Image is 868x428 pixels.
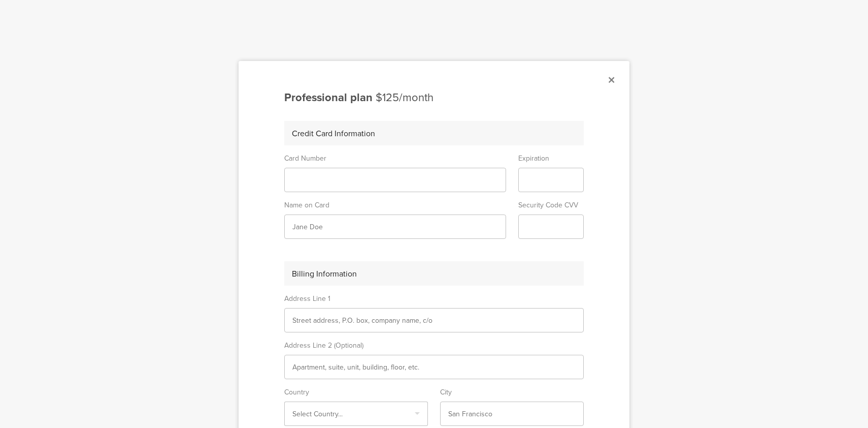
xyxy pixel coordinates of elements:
span: $125/month [376,89,433,106]
sg-form-field-title: Name on Card [284,192,506,215]
span: Professional plan [284,89,373,106]
sg-form-field-title: Country [284,379,428,402]
sg-form-field-title: Security Code CVV [518,192,584,215]
input: Apartment, suite, unit, building, floor, etc. [292,362,576,373]
iframe: Secure expiration date input frame [526,176,576,185]
iframe: Secure CVC input frame [526,223,576,231]
sg-form-field-title: Address Line 1 [284,286,584,308]
div: Credit Card Information [284,121,584,145]
input: Select box [292,409,420,419]
sg-form-field-title: Address Line 2 (Optional) [284,332,584,355]
input: Street address, P.O. box, company name, c/o [292,315,576,326]
div: Billing Information [284,261,584,286]
input: San Francisco [448,409,576,419]
sg-form-field-title: Expiration [518,145,584,168]
input: Jane Doe [292,222,498,232]
sg-form-field-title: Card Number [284,145,506,168]
iframe: Secure card number input frame [292,176,498,185]
sg-form-field-title: City [440,379,584,402]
